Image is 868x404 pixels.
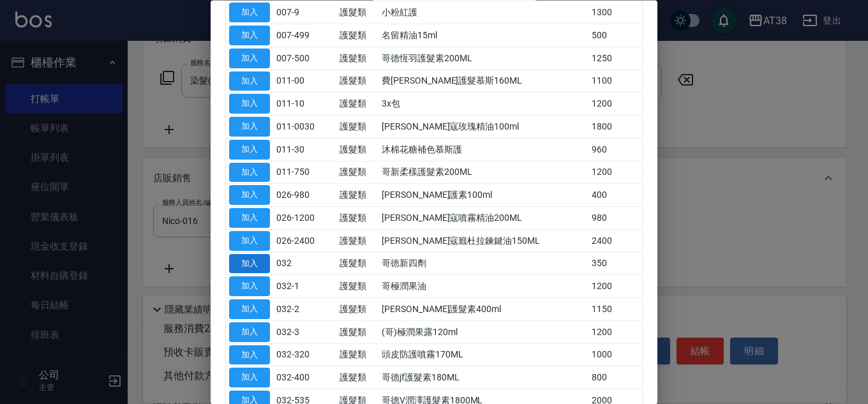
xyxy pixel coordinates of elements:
[588,93,642,116] td: 1200
[378,230,588,253] td: [PERSON_NAME]寇籤杜拉鍊鍵油150ML
[336,161,378,184] td: 護髮類
[229,254,270,274] button: 加入
[229,322,270,342] button: 加入
[588,161,642,184] td: 1200
[273,70,336,93] td: 011-00
[378,253,588,276] td: 哥徳新四劑
[588,138,642,161] td: 960
[229,94,270,114] button: 加入
[273,184,336,207] td: 026-980
[229,300,270,320] button: 加入
[229,209,270,228] button: 加入
[336,24,378,47] td: 護髮類
[273,298,336,321] td: 032-2
[336,366,378,389] td: 護髮類
[378,207,588,230] td: [PERSON_NAME]寇噴霧精油200ML
[336,1,378,24] td: 護髮類
[336,116,378,138] td: 護髮類
[229,140,270,160] button: 加入
[378,116,588,138] td: [PERSON_NAME]寇玫瑰精油100ml
[588,116,642,138] td: 1800
[336,253,378,276] td: 護髮類
[273,275,336,298] td: 032-1
[588,207,642,230] td: 980
[378,1,588,24] td: 小粉紅護
[273,366,336,389] td: 032-400
[273,321,336,344] td: 032-3
[273,93,336,116] td: 011-10
[378,298,588,321] td: [PERSON_NAME]護髮素400ml
[273,116,336,138] td: 011-0030
[378,184,588,207] td: [PERSON_NAME]護素100ml
[336,230,378,253] td: 護髮類
[273,207,336,230] td: 026-1200
[588,47,642,70] td: 1250
[336,93,378,116] td: 護髮類
[378,344,588,367] td: 頭皮防護噴霧170ML
[336,321,378,344] td: 護髮類
[273,138,336,161] td: 011-30
[229,49,270,68] button: 加入
[273,161,336,184] td: 011-750
[588,70,642,93] td: 1100
[229,231,270,251] button: 加入
[378,70,588,93] td: 費[PERSON_NAME]護髮慕斯160ML
[336,138,378,161] td: 護髮類
[588,366,642,389] td: 800
[229,163,270,183] button: 加入
[378,161,588,184] td: 哥新柔樣護髮素200ML
[378,275,588,298] td: 哥極潤果油
[229,277,270,297] button: 加入
[336,47,378,70] td: 護髮類
[378,24,588,47] td: 名留精油15ml
[336,184,378,207] td: 護髮類
[588,321,642,344] td: 1200
[378,47,588,70] td: 哥德恆羽護髮素200ML
[273,24,336,47] td: 007-499
[229,186,270,206] button: 加入
[588,24,642,47] td: 500
[336,207,378,230] td: 護髮類
[336,275,378,298] td: 護髮類
[588,184,642,207] td: 400
[229,345,270,365] button: 加入
[588,344,642,367] td: 1000
[588,1,642,24] td: 1300
[273,253,336,276] td: 032
[336,298,378,321] td: 護髮類
[273,344,336,367] td: 032-320
[273,230,336,253] td: 026-2400
[229,368,270,388] button: 加入
[588,275,642,298] td: 1200
[588,253,642,276] td: 350
[229,26,270,46] button: 加入
[229,117,270,137] button: 加入
[273,47,336,70] td: 007-500
[378,366,588,389] td: 哥德jf護髮素180ML
[336,70,378,93] td: 護髮類
[229,3,270,23] button: 加入
[336,344,378,367] td: 護髮類
[588,230,642,253] td: 2400
[588,298,642,321] td: 1150
[273,1,336,24] td: 007-9
[378,138,588,161] td: 沐棉花糖補色慕斯護
[378,321,588,344] td: (哥)極潤果露120ml
[378,93,588,116] td: 3x包
[229,71,270,91] button: 加入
